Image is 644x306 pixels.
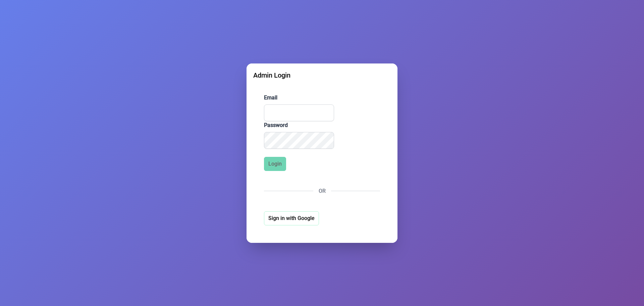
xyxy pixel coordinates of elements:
[264,94,380,102] label: Email
[253,70,391,80] div: Admin Login
[264,211,319,225] button: Sign in with Google
[264,187,380,195] div: OR
[268,214,315,222] span: Sign in with Google
[264,157,286,171] button: Login
[264,121,380,129] label: Password
[268,160,282,168] span: Login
